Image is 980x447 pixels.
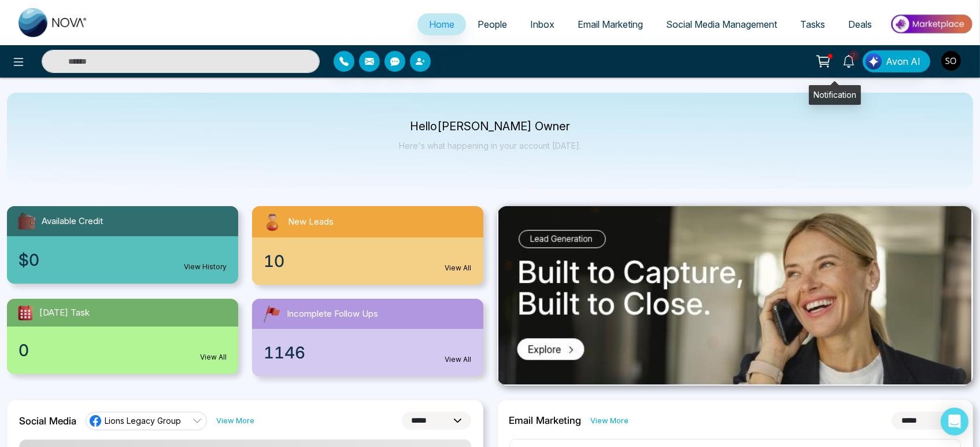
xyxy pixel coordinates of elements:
img: Nova CRM Logo [19,8,88,37]
img: User Avatar [941,51,961,71]
span: Email Marketing [578,19,643,30]
a: Incomplete Follow Ups1146View All [245,299,490,376]
img: availableCredit.svg [16,211,37,232]
button: Avon AI [863,50,930,72]
span: 10 [264,249,284,273]
span: Avon AI [886,54,920,68]
a: View More [216,415,254,426]
span: Home [429,19,454,30]
a: Inbox [519,13,566,35]
span: Available Credit [42,215,103,228]
a: View More [591,415,629,426]
span: 1146 [264,340,305,365]
a: View All [445,263,472,273]
span: New Leads [288,215,334,229]
a: Home [417,13,466,35]
h2: Social Media [19,415,76,427]
img: Lead Flow [866,53,882,69]
span: Incomplete Follow Ups [287,307,378,321]
img: newLeads.svg [261,211,283,233]
a: Social Media Management [654,13,789,35]
img: todayTask.svg [16,303,35,322]
a: New Leads10View All [245,206,490,285]
p: Here's what happening in your account [DATE]. [399,141,581,151]
span: $0 [19,248,39,272]
span: People [478,19,507,30]
a: Email Marketing [566,13,654,35]
a: 7 [835,50,863,71]
a: View History [184,262,227,272]
span: Inbox [530,19,554,30]
img: . [498,206,971,384]
span: 0 [19,338,29,362]
img: Market-place.gif [889,11,973,37]
a: People [466,13,519,35]
div: Notification [809,85,861,105]
h2: Email Marketing [509,415,582,426]
a: Tasks [789,13,837,35]
a: View All [200,352,227,362]
div: Open Intercom Messenger [941,408,968,435]
img: followUps.svg [261,303,282,324]
span: Social Media Management [666,19,777,30]
span: [DATE] Task [39,306,90,320]
a: Deals [837,13,883,35]
span: Tasks [800,19,825,30]
p: Hello [PERSON_NAME] Owner [399,122,581,131]
a: View All [445,354,472,365]
span: Lions Legacy Group [105,415,181,426]
span: Deals [848,19,872,30]
span: 7 [849,50,859,61]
